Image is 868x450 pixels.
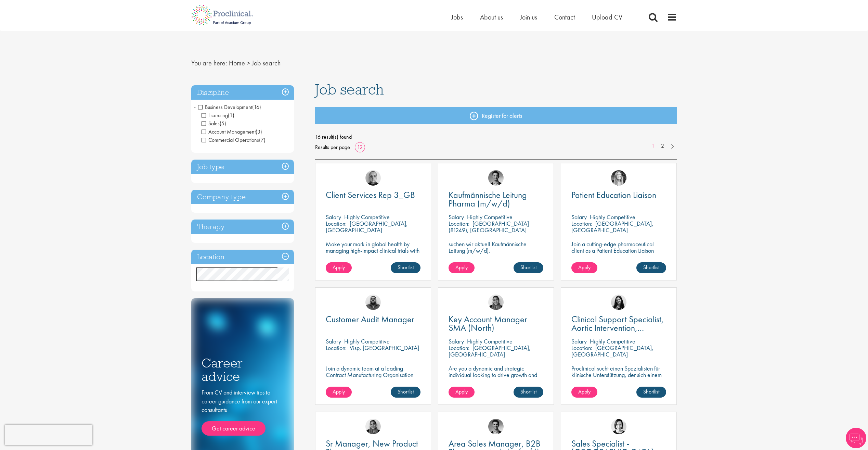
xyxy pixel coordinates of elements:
[449,365,543,391] p: Are you a dynamic and strategic individual looking to drive growth and build lasting partnerships...
[326,365,420,391] p: Join a dynamic team at a leading Contract Manufacturing Organisation and contribute to groundbrea...
[488,170,504,186] img: Max Slevogt
[488,295,504,310] img: Anjali Parbhu
[191,85,294,100] div: Discipline
[488,419,504,434] img: Max Slevogt
[449,189,527,209] span: Kaufmännische Leitung Pharma (m/w/d)
[252,103,261,111] span: (16)
[658,142,668,150] a: 2
[202,136,265,143] span: Commercial Operations
[220,120,226,127] span: (5)
[256,128,262,135] span: (3)
[571,191,666,199] a: Patient Education Liaison
[571,241,666,273] p: Join a cutting-edge pharmaceutical client as a Patient Education Liaison (PEL) where your precisi...
[326,313,414,325] span: Customer Audit Manager
[198,103,261,111] span: Business Development
[636,262,666,273] a: Shortlist
[202,120,220,127] span: Sales
[611,295,626,310] img: Indre Stankeviciute
[571,213,587,221] span: Salary
[590,213,635,221] p: Highly Competitive
[326,315,420,324] a: Customer Audit Manager
[467,213,513,221] p: Highly Competitive
[571,344,653,358] p: [GEOGRAPHIC_DATA], [GEOGRAPHIC_DATA]
[571,337,587,345] span: Salary
[648,142,658,150] a: 1
[449,220,469,227] span: Location:
[590,337,635,345] p: Highly Competitive
[571,387,597,398] a: Apply
[326,241,420,260] p: Make your mark in global health by managing high-impact clinical trials with a leading CRO.
[578,388,591,395] span: Apply
[355,143,365,151] a: 12
[449,387,475,398] a: Apply
[202,388,284,436] div: From CV and interview tips to career guidance from our expert consultants
[326,337,341,345] span: Salary
[480,13,503,22] a: About us
[449,220,529,234] p: [GEOGRAPHIC_DATA] (81249), [GEOGRAPHIC_DATA]
[449,191,543,208] a: Kaufmännische Leitung Pharma (m/w/d)
[571,365,666,398] p: Proclinical sucht einen Spezialisten für klinische Unterstützung, der sich einem dynamischen Team...
[228,112,234,119] span: (1)
[202,120,226,127] span: Sales
[449,241,543,254] p: suchen wir aktuell Kaufmännische Leitung (m/w/d).
[202,112,228,119] span: Licensing
[846,428,866,448] img: Chatbot
[344,213,390,221] p: Highly Competitive
[259,136,265,143] span: (7)
[326,387,352,398] a: Apply
[449,337,464,345] span: Salary
[191,59,227,67] span: You are here:
[202,421,265,436] a: Get career advice
[592,13,622,22] a: Upload CV
[202,128,256,135] span: Account Management
[344,337,390,345] p: Highly Competitive
[611,419,626,434] img: Nic Choa
[449,344,531,358] p: [GEOGRAPHIC_DATA], [GEOGRAPHIC_DATA]
[229,59,245,67] a: breadcrumb link
[326,220,347,227] span: Location:
[467,337,513,345] p: Highly Competitive
[520,13,537,22] a: Join us
[326,189,415,201] span: Client Services Rep 3_GB
[333,264,345,271] span: Apply
[391,262,420,273] a: Shortlist
[247,59,250,67] span: >
[449,262,475,273] a: Apply
[449,344,469,352] span: Location:
[578,264,591,271] span: Apply
[571,220,592,227] span: Location:
[326,220,408,234] p: [GEOGRAPHIC_DATA], [GEOGRAPHIC_DATA]
[451,13,463,22] a: Jobs
[365,170,381,186] img: Harry Budge
[571,315,666,332] a: Clinical Support Specialist, Aortic Intervention, Vascular
[514,262,543,273] a: Shortlist
[571,262,597,273] a: Apply
[194,102,196,112] span: -
[554,13,575,22] a: Contact
[571,344,592,352] span: Location:
[449,313,527,334] span: Key Account Manager SMA (North)
[202,136,259,143] span: Commercial Operations
[326,191,420,199] a: Client Services Rep 3_GB
[326,262,352,273] a: Apply
[191,160,294,174] h3: Job type
[326,344,347,352] span: Location:
[333,388,345,395] span: Apply
[315,80,384,99] span: Job search
[191,190,294,204] h3: Company type
[315,142,350,152] span: Results per page
[191,250,294,264] h3: Location
[611,170,626,186] img: Manon Fuller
